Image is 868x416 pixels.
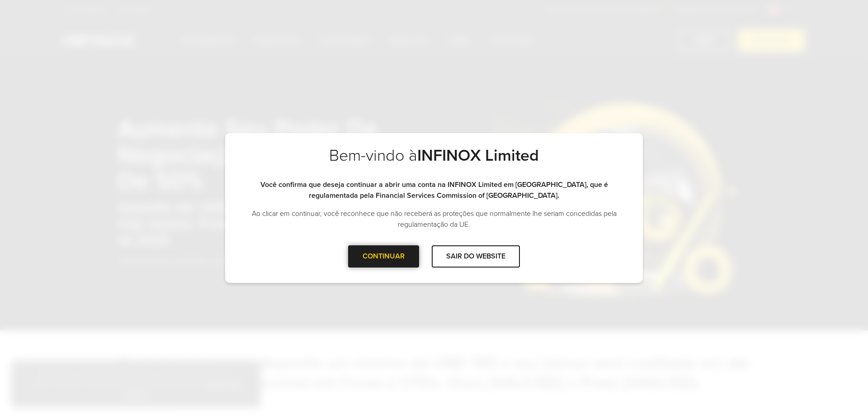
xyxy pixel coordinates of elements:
div: CONTINUAR [348,245,419,268]
strong: Você confirma que deseja continuar a abrir uma conta na INFINOX Limited em [GEOGRAPHIC_DATA], que... [260,180,608,200]
h2: Bem-vindo à [243,146,625,179]
div: SAIR DO WEBSITE [432,245,520,268]
p: Ao clicar em continuar, você reconhece que não receberá as proteções que normalmente lhe seriam c... [243,208,625,230]
strong: INFINOX Limited [417,146,539,165]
